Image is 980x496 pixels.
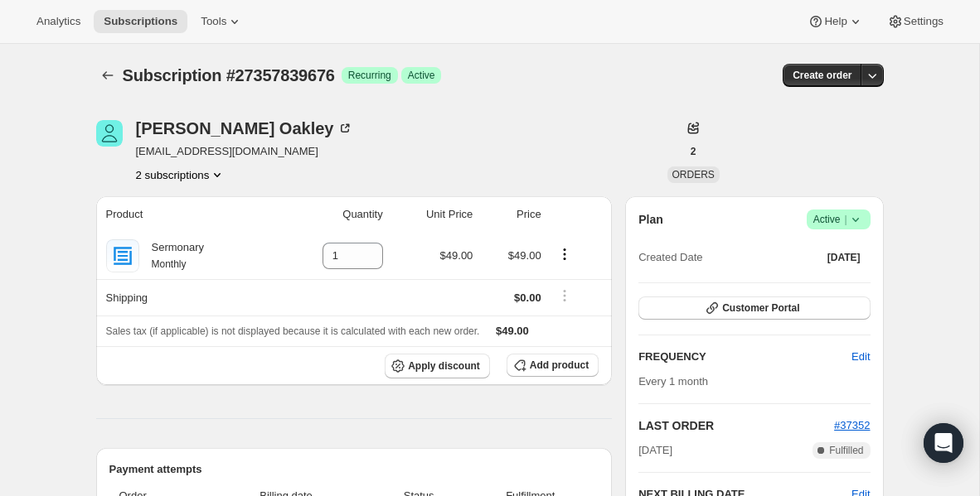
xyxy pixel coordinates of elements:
span: Sales tax (if applicable) is not displayed because it is calculated with each new order. [106,325,480,337]
span: Subscription #27357839676 [123,66,335,84]
span: $49.00 [440,249,473,262]
h2: LAST ORDER [638,417,834,434]
button: Add product [507,354,599,377]
button: Subscriptions [94,10,187,33]
span: Settings [904,15,944,28]
span: 2 [691,145,696,158]
button: [DATE] [817,246,871,269]
span: [DATE] [827,251,861,264]
span: Active [813,211,864,228]
button: Product actions [136,166,226,183]
span: | [844,213,847,226]
span: Tools [201,15,226,28]
button: Tools [191,10,253,33]
button: Shipping actions [551,287,578,305]
span: Clint Oakley [96,120,123,147]
span: $49.00 [496,325,529,337]
span: Create order [793,69,851,82]
button: Create order [783,64,861,87]
span: [EMAIL_ADDRESS][DOMAIN_NAME] [136,143,354,160]
span: Edit [851,349,870,365]
span: [DATE] [638,442,672,459]
button: #37352 [834,417,870,434]
h2: Payment attempts [109,461,599,478]
span: Subscriptions [104,15,177,28]
button: Apply discount [385,354,490,378]
th: Quantity [276,196,388,233]
span: Analytics [36,15,80,28]
button: Product actions [551,245,578,263]
div: Sermonary [139,239,205,272]
button: Settings [877,10,953,33]
th: Shipping [96,279,276,315]
th: Unit Price [388,196,478,233]
span: Fulfilled [829,444,863,457]
span: ORDERS [672,169,715,181]
div: [PERSON_NAME] Oakley [136,120,354,137]
span: Recurring [348,69,391,82]
button: Edit [842,344,880,370]
span: Every 1 month [638,375,708,388]
img: product img [106,239,139,272]
button: Subscriptions [96,64,119,87]
a: #37352 [834,419,870,431]
th: Price [478,196,546,233]
button: Analytics [27,10,90,33]
button: Help [798,10,873,33]
button: 2 [681,140,706,163]
h2: Plan [638,211,663,228]
span: Customer Portal [722,301,799,315]
span: Apply discount [408,359,480,373]
span: Active [408,69,435,82]
h2: FREQUENCY [638,349,851,365]
small: Monthly [152,258,187,270]
button: Customer Portal [638,296,870,320]
div: Open Intercom Messenger [924,423,963,463]
span: Add product [530,359,589,372]
span: $49.00 [508,249,541,262]
span: $0.00 [514,291,541,304]
span: Created Date [638,249,702,266]
th: Product [96,196,276,233]
span: Help [824,15,847,28]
